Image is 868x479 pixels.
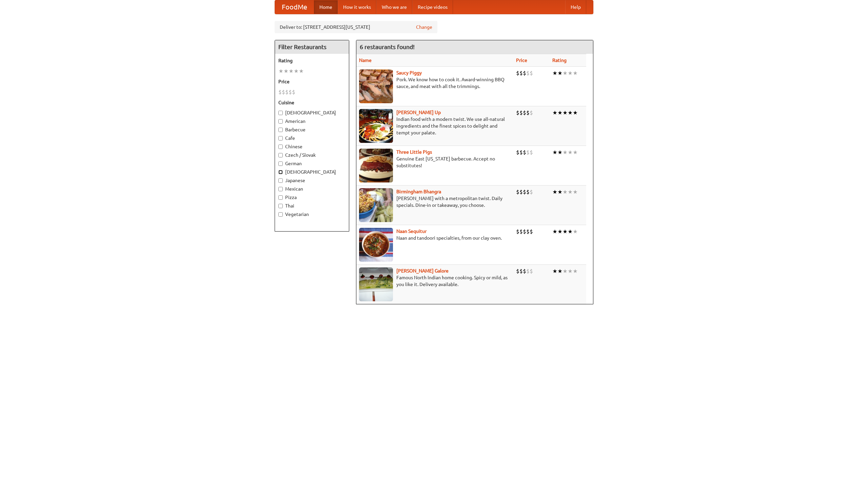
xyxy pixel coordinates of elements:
[568,149,573,156] li: ★
[278,99,346,106] h5: Cuisine
[563,228,568,235] li: ★
[359,195,511,209] p: [PERSON_NAME] with a metropolitan twist. Daily specials. Dine-in or takeaway, you choose.
[557,69,563,77] li: ★
[568,109,573,116] li: ★
[278,109,346,116] label: [DEMOGRAPHIC_DATA]
[523,69,526,77] li: $
[412,0,453,14] a: Recipe videos
[359,155,511,169] p: Genuine East [US_STATE] barbecue. Accept no substitutes!
[557,228,563,235] li: ★
[278,143,346,150] label: Chinese
[516,228,519,235] li: $
[359,58,372,63] a: Name
[283,67,289,75] li: ★
[278,135,346,141] label: Cafe
[299,67,304,75] li: ★
[359,149,393,182] img: littlepigs.jpg
[359,188,393,222] img: bhangra.jpg
[396,70,422,75] a: Saucy Piggy
[359,69,393,103] img: saucy.jpg
[552,228,557,235] li: ★
[360,44,415,50] ng-pluralize: 6 restaurants found!
[278,145,283,149] input: Chinese
[552,69,557,77] li: ★
[359,76,511,90] p: Pork. We know how to cook it. Award-winning BBQ sauce, and meat with all the trimmings.
[568,188,573,196] li: ★
[563,69,568,77] li: ★
[278,187,283,191] input: Mexican
[275,21,437,33] div: Deliver to: [STREET_ADDRESS][US_STATE]
[523,149,526,156] li: $
[278,160,346,167] label: German
[278,195,283,200] input: Pizza
[519,149,523,156] li: $
[396,149,432,155] a: Three Little Pigs
[573,267,578,275] li: ★
[526,188,530,196] li: $
[292,88,295,96] li: $
[289,88,292,96] li: $
[278,152,346,158] label: Czech / Slovak
[359,274,511,288] p: Famous North Indian home cooking. Spicy or mild, as you like it. Delivery available.
[396,268,449,274] b: [PERSON_NAME] Galore
[359,235,511,241] p: Naan and tandoori specialties, from our clay oven.
[359,109,393,143] img: curryup.jpg
[557,149,563,156] li: ★
[563,109,568,116] li: ★
[530,267,533,275] li: $
[565,0,586,14] a: Help
[523,109,526,116] li: $
[526,69,530,77] li: $
[516,58,527,63] a: Price
[278,126,346,133] label: Barbecue
[278,67,283,75] li: ★
[563,188,568,196] li: ★
[516,109,519,116] li: $
[278,170,283,174] input: [DEMOGRAPHIC_DATA]
[568,69,573,77] li: ★
[396,228,427,234] b: Naan Sequitur
[530,69,533,77] li: $
[314,0,338,14] a: Home
[278,119,283,124] input: American
[552,58,567,63] a: Rating
[338,0,376,14] a: How it works
[275,40,349,54] h4: Filter Restaurants
[526,149,530,156] li: $
[278,57,346,64] h5: Rating
[573,109,578,116] li: ★
[530,188,533,196] li: $
[396,189,441,194] a: Birmingham Bhangra
[396,110,441,115] a: [PERSON_NAME] Up
[516,188,519,196] li: $
[278,169,346,175] label: [DEMOGRAPHIC_DATA]
[275,0,314,14] a: FoodMe
[278,161,283,166] input: German
[519,69,523,77] li: $
[519,267,523,275] li: $
[282,88,285,96] li: $
[523,188,526,196] li: $
[557,188,563,196] li: ★
[552,149,557,156] li: ★
[516,149,519,156] li: $
[278,88,282,96] li: $
[278,136,283,140] input: Cafe
[563,149,568,156] li: ★
[278,78,346,85] h5: Price
[568,267,573,275] li: ★
[530,149,533,156] li: $
[278,212,283,217] input: Vegetarian
[530,228,533,235] li: $
[526,267,530,275] li: $
[523,228,526,235] li: $
[530,109,533,116] li: $
[552,109,557,116] li: ★
[278,211,346,218] label: Vegetarian
[516,69,519,77] li: $
[359,228,393,262] img: naansequitur.jpg
[557,267,563,275] li: ★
